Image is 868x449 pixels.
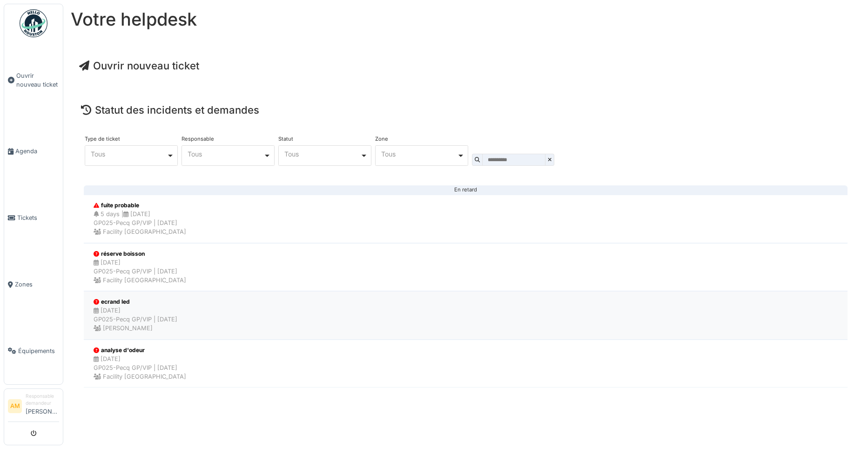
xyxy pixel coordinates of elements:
[4,251,63,318] a: Zones
[15,147,59,156] span: Agenda
[8,393,59,422] a: AM Responsable demandeur[PERSON_NAME]
[18,347,59,355] span: Équipements
[94,354,186,381] div: [DATE] GP025-Pecq GP/VIP | [DATE] Facility [GEOGRAPHIC_DATA]
[4,318,63,384] a: Équipements
[278,136,293,142] label: Statut
[375,136,388,142] label: Zone
[94,201,186,210] div: fuite probable
[79,60,199,72] a: Ouvrir nouveau ticket
[84,291,848,340] a: ecrand led [DATE]GP025-Pecq GP/VIP | [DATE] [PERSON_NAME]
[26,393,59,407] div: Responsable demandeur
[8,399,22,413] li: AM
[4,118,63,184] a: Agenda
[91,151,167,156] div: Tous
[15,280,59,289] span: Zones
[16,71,59,89] span: Ouvrir nouveau ticket
[94,306,177,333] div: [DATE] GP025-Pecq GP/VIP | [DATE] [PERSON_NAME]
[84,195,848,243] a: fuite probable 5 days |[DATE]GP025-Pecq GP/VIP | [DATE] Facility [GEOGRAPHIC_DATA]
[4,42,63,118] a: Ouvrir nouveau ticket
[381,151,457,156] div: Tous
[188,151,263,156] div: Tous
[94,346,186,354] div: analyse d'odeur
[182,136,214,142] label: Responsable
[20,9,47,37] img: Badge_color-CXgf-gQk.svg
[94,258,186,285] div: [DATE] GP025-Pecq GP/VIP | [DATE] Facility [GEOGRAPHIC_DATA]
[91,190,840,190] div: En retard
[94,210,186,237] div: 5 days | [DATE] GP025-Pecq GP/VIP | [DATE] Facility [GEOGRAPHIC_DATA]
[94,298,177,306] div: ecrand led
[4,184,63,251] a: Tickets
[26,393,59,420] li: [PERSON_NAME]
[85,136,120,142] label: Type de ticket
[84,340,848,388] a: analyse d'odeur [DATE]GP025-Pecq GP/VIP | [DATE] Facility [GEOGRAPHIC_DATA]
[17,213,59,222] span: Tickets
[84,243,848,292] a: réserve boisson [DATE]GP025-Pecq GP/VIP | [DATE] Facility [GEOGRAPHIC_DATA]
[284,151,360,156] div: Tous
[81,104,850,116] h4: Statut des incidents et demandes
[94,250,186,258] div: réserve boisson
